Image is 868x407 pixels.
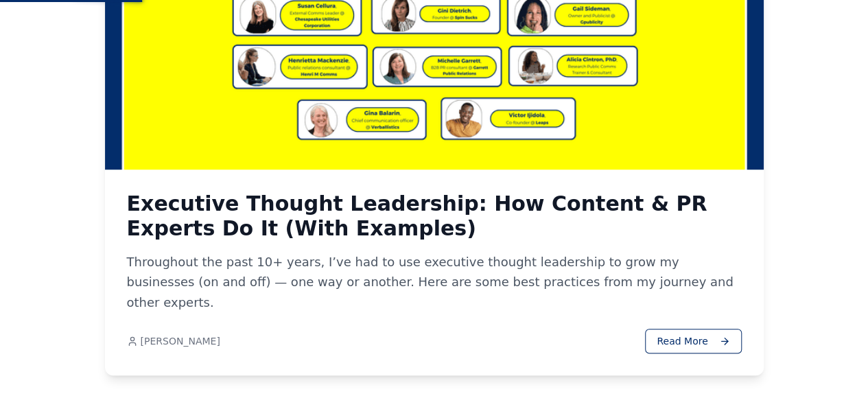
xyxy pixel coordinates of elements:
[645,329,741,353] button: Read More
[141,334,220,348] span: [PERSON_NAME]
[127,252,742,312] p: Throughout the past 10+ years, I’ve had to use executive thought leadership to grow my businesses...
[127,191,742,241] a: Executive Thought Leadership: How Content & PR Experts Do It (With Examples)
[127,334,220,348] a: [PERSON_NAME]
